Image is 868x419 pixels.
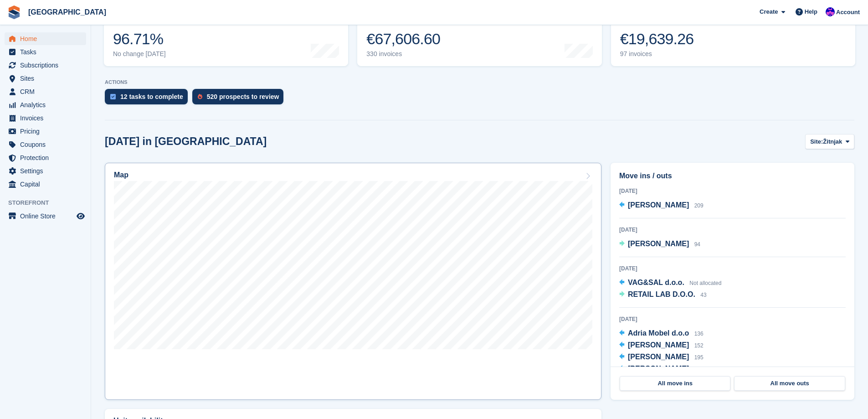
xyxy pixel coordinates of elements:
h2: Map [114,171,128,179]
a: [PERSON_NAME] 209 [619,200,704,212]
a: VAG&SAL d.o.o. Not allocated [619,277,721,289]
a: [PERSON_NAME] 152 [619,340,704,352]
a: menu [5,151,86,164]
span: Capital [20,178,75,191]
div: 520 prospects to review [207,93,279,100]
img: Ivan Gačić [826,7,835,16]
span: Invoices [20,112,75,124]
a: menu [5,138,86,151]
a: Month-to-date sales €67,606.60 330 invoices [357,8,601,66]
a: menu [5,178,86,191]
span: Account [836,8,860,17]
a: [PERSON_NAME] 94 [619,238,700,250]
span: Settings [20,165,75,177]
span: Subscriptions [20,59,75,72]
a: RETAIL LAB D.O.O. 43 [619,289,707,301]
a: menu [5,112,86,124]
img: prospect-51fa495bee0391a8d652442698ab0144808aea92771e9ea1ae160a38d050c398.svg [198,94,202,99]
a: [PERSON_NAME] 195 [619,352,704,363]
div: 97 invoices [620,50,694,58]
div: €67,606.60 [366,30,440,48]
div: No change [DATE] [113,50,166,58]
span: Create [760,7,778,16]
a: [GEOGRAPHIC_DATA] [25,5,110,20]
h2: Move ins / outs [619,171,846,181]
span: Home [20,32,75,45]
img: task-75834270c22a3079a89374b754ae025e5fb1db73e45f91037f5363f120a921f8.svg [110,94,116,99]
span: [PERSON_NAME] [628,341,689,349]
span: 136 [694,331,704,337]
h2: [DATE] in [GEOGRAPHIC_DATA] [105,135,267,148]
a: menu [5,46,86,58]
span: Help [805,7,817,16]
a: Awaiting payment €19,639.26 97 invoices [611,8,855,66]
div: 12 tasks to complete [120,93,183,100]
span: 43 [700,292,706,298]
span: RETAIL LAB D.O.O. [628,290,695,298]
a: menu [5,59,86,72]
span: CRM [20,85,75,98]
a: menu [5,72,86,85]
a: Preview store [75,211,86,222]
span: Analytics [20,98,75,111]
a: Occupancy 96.71% No change [DATE] [104,8,348,66]
span: Coupons [20,138,75,151]
button: Site: Žitnjak [805,134,854,149]
span: Not allocated [689,280,721,286]
span: Storefront [8,198,91,207]
span: 94 [694,241,700,248]
a: All move ins [620,376,730,391]
span: [PERSON_NAME] [628,353,689,361]
span: Sites [20,72,75,85]
a: menu [5,210,86,222]
span: [PERSON_NAME] [628,240,689,248]
span: Žitnjak [823,137,842,146]
span: [PERSON_NAME] [628,365,689,372]
a: Map [105,163,601,400]
a: menu [5,165,86,177]
div: [DATE] [619,187,846,195]
span: Site: [810,137,823,146]
a: 520 prospects to review [192,89,288,109]
div: [DATE] [619,315,846,323]
span: Tasks [20,46,75,58]
a: [PERSON_NAME] 160 [619,363,704,375]
span: Adria Mobel d.o.o [628,329,689,337]
a: menu [5,98,86,111]
span: 195 [694,354,704,361]
a: menu [5,125,86,138]
span: [PERSON_NAME] [628,201,689,209]
div: 330 invoices [366,50,440,58]
div: [DATE] [619,264,846,273]
span: Pricing [20,125,75,138]
a: Adria Mobel d.o.o 136 [619,328,704,340]
div: [DATE] [619,226,846,234]
a: 12 tasks to complete [105,89,192,109]
span: Protection [20,151,75,164]
a: menu [5,32,86,45]
img: stora-icon-8386f47178a22dfd0bd8f6a31ec36ba5ce8667c1dd55bd0f319d3a0aa187defe.svg [7,5,21,19]
span: Online Store [20,210,75,222]
span: 160 [694,366,704,372]
p: ACTIONS [105,79,854,85]
a: menu [5,85,86,98]
span: 209 [694,202,704,209]
a: All move outs [734,376,845,391]
span: 152 [694,342,704,349]
div: 96.71% [113,30,166,48]
div: €19,639.26 [620,30,694,48]
span: VAG&SAL d.o.o. [628,279,684,286]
